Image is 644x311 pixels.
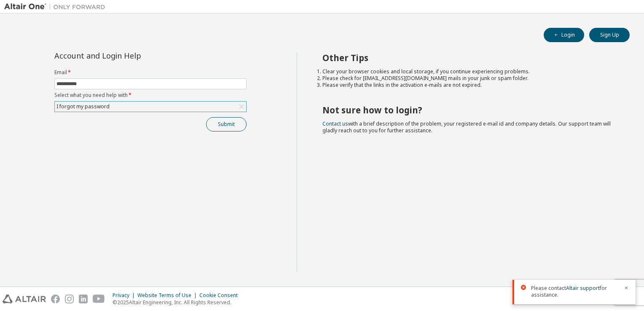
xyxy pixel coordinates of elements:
div: Website Terms of Use [137,292,199,299]
div: I forgot my password [55,102,246,112]
div: Cookie Consent [199,292,243,299]
p: © 2025 Altair Engineering, Inc. All Rights Reserved. [113,299,243,306]
a: Contact us [322,120,348,127]
span: with a brief description of the problem, your registered e-mail id and company details. Our suppo... [322,120,611,134]
div: Privacy [113,292,137,299]
a: Altair support [566,284,600,292]
img: altair_logo.svg [3,295,46,303]
label: Email [54,69,247,76]
span: Please contact for assistance. [531,285,619,298]
img: facebook.svg [51,295,60,303]
img: instagram.svg [65,295,74,303]
img: youtube.svg [93,295,105,303]
h2: Other Tips [322,52,615,63]
li: Clear your browser cookies and local storage, if you continue experiencing problems. [322,68,615,75]
div: I forgot my password [55,102,111,111]
li: Please check for [EMAIL_ADDRESS][DOMAIN_NAME] mails in your junk or spam folder. [322,75,615,82]
h2: Not sure how to login? [322,105,615,115]
li: Please verify that the links in the activation e-mails are not expired. [322,82,615,88]
div: Account and Login Help [54,52,208,59]
img: Altair One [4,3,110,11]
button: Login [544,28,584,42]
label: Select what you need help with [54,92,247,99]
img: linkedin.svg [79,295,88,303]
button: Submit [206,117,247,131]
button: Sign Up [589,28,630,42]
